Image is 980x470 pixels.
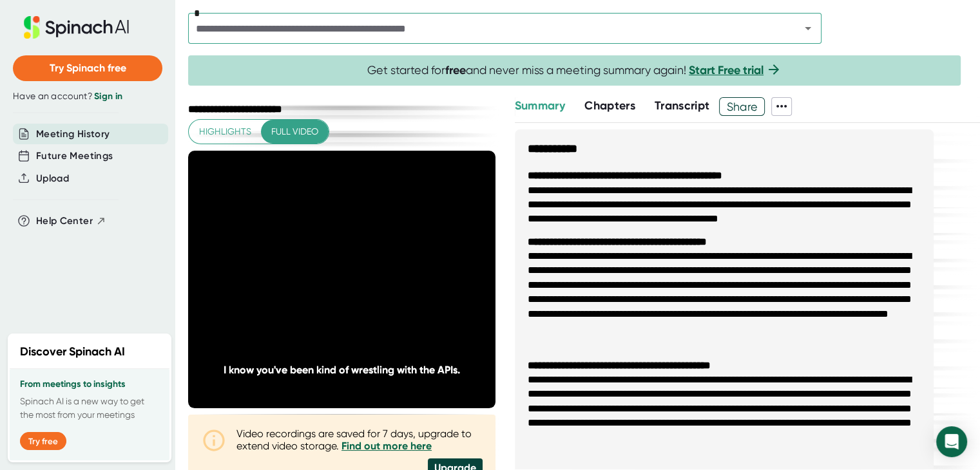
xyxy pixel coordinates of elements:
div: Video recordings are saved for 7 days, upgrade to extend video storage. [236,428,483,452]
button: Upload [36,171,69,186]
button: Transcript [655,97,710,115]
button: Full video [261,120,329,144]
a: Sign in [94,91,122,102]
button: Meeting History [36,127,110,142]
button: Future Meetings [36,149,113,164]
span: Highlights [199,124,251,140]
button: Try Spinach free [13,55,162,81]
b: free [445,63,466,77]
div: I know you've been kind of wrestling with the APIs. [219,364,465,376]
button: Summary [515,97,565,115]
button: Highlights [189,120,262,144]
span: Share [720,95,764,118]
div: Have an account? [13,91,162,102]
a: Find out more here [341,440,432,452]
button: Open [799,19,817,37]
h3: From meetings to insights [20,379,159,390]
span: Summary [515,99,565,113]
h2: Discover Spinach AI [20,343,125,361]
span: Try Spinach free [50,62,126,74]
p: Spinach AI is a new way to get the most from your meetings [20,395,159,422]
span: Transcript [655,99,710,113]
button: Chapters [584,97,635,115]
div: Open Intercom Messenger [936,426,967,457]
span: Help Center [36,214,93,229]
span: Full video [271,124,318,140]
a: Start Free trial [689,63,764,77]
button: Try free [20,432,66,450]
button: Share [719,97,765,116]
button: Help Center [36,214,106,229]
span: Get started for and never miss a meeting summary again! [367,63,782,78]
span: Chapters [584,99,635,113]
